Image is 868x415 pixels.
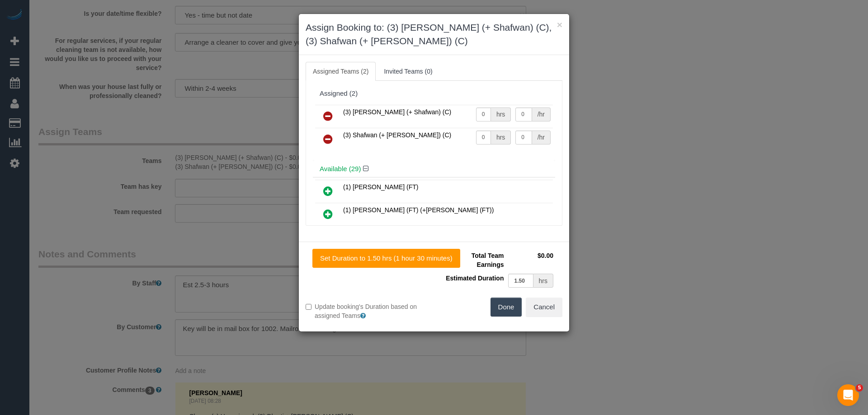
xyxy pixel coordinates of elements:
span: (1) [PERSON_NAME] (FT) [343,183,418,191]
td: $0.00 [506,249,556,271]
label: Update booking's Duration based on assigned Teams [306,302,427,320]
iframe: Intercom live chat [837,384,859,406]
span: 5 [856,384,863,392]
button: Set Duration to 1.50 hrs (1 hour 30 minutes) [312,249,460,268]
td: Total Team Earnings [441,249,506,271]
span: Estimated Duration [446,275,504,282]
span: (3) Shafwan (+ [PERSON_NAME]) (C) [343,131,451,139]
h3: Assign Booking to: (3) [PERSON_NAME] (+ Shafwan) (C), (3) Shafwan (+ [PERSON_NAME]) (C) [306,21,562,48]
button: × [557,20,562,29]
h4: Available (29) [320,165,548,173]
input: Update booking's Duration based on assigned Teams [306,304,311,310]
span: (1) [PERSON_NAME] (FT) (+[PERSON_NAME] (FT)) [343,206,494,214]
div: Assigned (2) [320,90,548,98]
button: Cancel [526,298,562,317]
div: /hr [532,107,551,121]
a: Assigned Teams (2) [306,62,376,81]
div: hrs [533,274,553,288]
span: (3) [PERSON_NAME] (+ Shafwan) (C) [343,108,451,116]
a: Invited Teams (0) [377,62,439,81]
div: /hr [532,131,551,145]
div: hrs [491,131,511,145]
button: Done [491,298,522,317]
div: hrs [491,107,511,121]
